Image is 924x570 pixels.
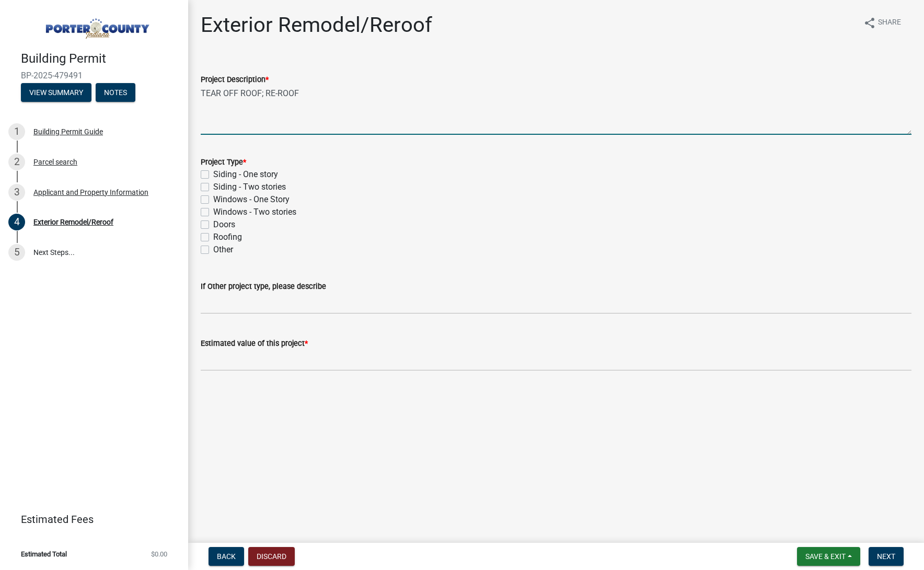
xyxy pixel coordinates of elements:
[877,552,895,561] span: Next
[8,244,25,261] div: 5
[209,547,244,566] button: Back
[96,89,135,97] wm-modal-confirm: Notes
[33,128,103,135] div: Building Permit Guide
[797,547,860,566] button: Save & Exit
[33,158,77,166] div: Parcel search
[217,552,236,561] span: Back
[213,193,290,206] label: Windows - One Story
[8,509,171,530] a: Estimated Fees
[878,17,901,29] span: Share
[213,243,233,256] label: Other
[201,76,269,84] label: Project Description
[248,547,295,566] button: Discard
[213,218,235,231] label: Doors
[8,154,25,170] div: 2
[863,17,876,29] i: share
[213,231,242,243] label: Roofing
[213,168,278,181] label: Siding - One story
[96,83,135,102] button: Notes
[33,218,113,226] div: Exterior Remodel/Reroof
[8,123,25,140] div: 1
[21,83,91,102] button: View Summary
[21,11,171,40] img: Porter County, Indiana
[855,13,909,33] button: shareShare
[8,184,25,201] div: 3
[21,51,180,66] h4: Building Permit
[869,547,904,566] button: Next
[201,340,308,347] label: Estimated value of this project
[8,214,25,230] div: 4
[213,206,296,218] label: Windows - Two stories
[151,551,167,557] span: $0.00
[21,71,167,80] span: BP-2025-479491
[201,13,432,38] h1: Exterior Remodel/Reroof
[805,552,846,561] span: Save & Exit
[213,181,286,193] label: Siding - Two stories
[33,189,148,196] div: Applicant and Property Information
[21,89,91,97] wm-modal-confirm: Summary
[201,283,326,290] label: If Other project type, please describe
[201,159,246,166] label: Project Type
[21,551,67,557] span: Estimated Total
